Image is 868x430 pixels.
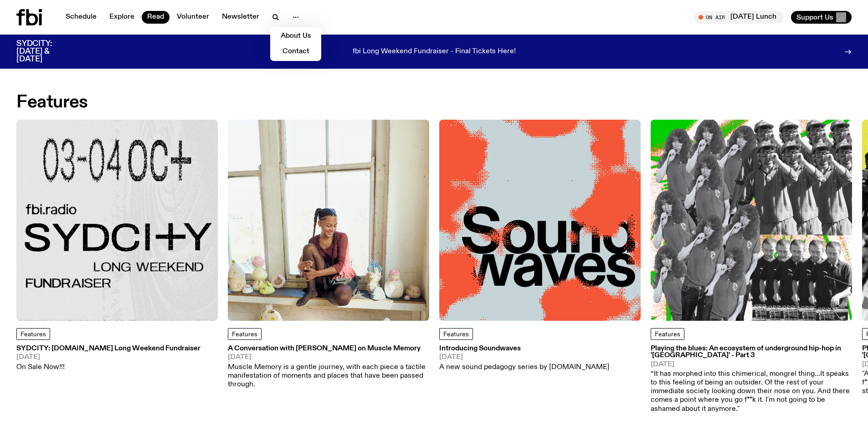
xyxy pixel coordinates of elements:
[21,331,46,338] span: Features
[439,345,609,372] a: Introducing Soundwaves[DATE]A new sound pedagogy series by [DOMAIN_NAME]
[439,363,609,372] p: A new sound pedagogy series by [DOMAIN_NAME]
[104,11,140,24] a: Explore
[443,331,469,338] span: Features
[791,11,852,24] button: Support Us
[228,363,429,390] p: Muscle Memory is a gentle journey, with each piece a tactile manifestation of moments and places ...
[216,11,265,24] a: Newsletter
[171,11,215,24] a: Volunteer
[228,345,429,352] h3: A Conversation with [PERSON_NAME] on Muscle Memory
[796,13,833,21] span: Support Us
[651,370,852,414] p: “It has morphed into this chimerical, mongrel thing...It speaks to this feeling of being an outsi...
[228,328,262,340] a: Features
[228,354,429,361] span: [DATE]
[651,328,684,340] a: Features
[16,94,88,111] h2: Features
[232,331,257,338] span: Features
[439,120,641,321] img: The text Sound waves, with one word stacked upon another, in black text on a bluish-gray backgrou...
[439,354,609,361] span: [DATE]
[16,40,75,63] h3: SYDCITY: [DATE] & [DATE]
[655,331,680,338] span: Features
[273,46,318,58] a: Contact
[651,345,852,359] h3: Playing the blues: An ecosystem of underground hip-hop in '[GEOGRAPHIC_DATA]' - Part 3
[142,11,169,24] a: Read
[16,120,218,321] img: Black text on gray background. Reading top to bottom: 03-04 OCT. fbi.radio SYDCITY LONG WEEKEND F...
[16,328,50,340] a: Features
[694,11,784,24] button: On Air[DATE] Lunch
[16,345,200,372] a: SYDCITY: [DOMAIN_NAME] Long Weekend Fundraiser[DATE]On Sale Now!!!
[651,345,852,414] a: Playing the blues: An ecosystem of underground hip-hop in '[GEOGRAPHIC_DATA]' - Part 3[DATE]“It h...
[353,48,516,56] p: fbi Long Weekend Fundraiser - Final Tickets Here!
[439,328,473,340] a: Features
[16,345,200,352] h3: SYDCITY: [DOMAIN_NAME] Long Weekend Fundraiser
[16,354,200,361] span: [DATE]
[228,345,429,389] a: A Conversation with [PERSON_NAME] on Muscle Memory[DATE]Muscle Memory is a gentle journey, with e...
[273,30,318,43] a: About Us
[439,345,609,352] h3: Introducing Soundwaves
[16,363,200,372] p: On Sale Now!!!
[651,361,852,368] span: [DATE]
[60,11,102,24] a: Schedule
